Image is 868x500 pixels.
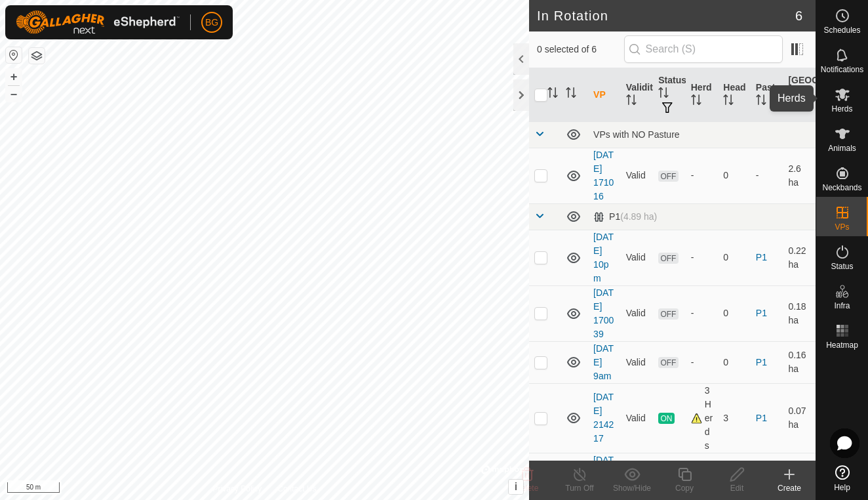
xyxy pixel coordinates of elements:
[626,96,637,107] p-sorticon: Activate to sort
[658,253,678,264] span: OFF
[783,68,816,122] th: [GEOGRAPHIC_DATA] Area
[593,392,614,444] a: [DATE] 214217
[621,230,654,285] td: Valid
[834,302,850,310] span: Infra
[509,480,523,494] button: i
[593,343,614,381] a: [DATE] 9am
[515,481,517,492] span: i
[6,47,22,63] button: Reset Map
[566,89,576,100] p-sorticon: Activate to sort
[277,483,316,495] a: Contact Us
[751,68,783,122] th: Pasture
[621,341,654,383] td: Valid
[686,68,719,122] th: Herd
[621,383,654,453] td: Valid
[711,482,763,494] div: Edit
[16,10,180,34] img: Gallagher Logo
[718,68,751,122] th: Head
[588,68,621,122] th: VP
[593,287,614,339] a: [DATE] 170039
[691,384,713,453] div: 3 Herds
[29,48,45,64] button: Map Layers
[834,484,850,491] span: Help
[831,105,852,113] span: Herds
[621,68,654,122] th: Validity
[783,148,816,203] td: 2.6 ha
[658,357,678,368] span: OFF
[718,341,751,383] td: 0
[658,482,711,494] div: Copy
[823,26,860,34] span: Schedules
[6,69,22,85] button: +
[783,285,816,341] td: 0.18 ha
[537,43,624,56] span: 0 selected of 6
[783,230,816,285] td: 0.22 ha
[593,232,614,283] a: [DATE] 10pm
[718,230,751,285] td: 0
[831,262,853,270] span: Status
[783,341,816,383] td: 0.16 ha
[621,453,654,495] td: Valid
[756,308,767,318] a: P1
[593,150,614,201] a: [DATE] 171016
[593,211,657,222] div: P1
[718,285,751,341] td: 0
[658,413,674,424] span: ON
[621,148,654,203] td: Valid
[658,171,678,182] span: OFF
[620,211,657,222] span: (4.89 ha)
[593,455,614,493] a: [DATE] 9pm
[547,89,558,100] p-sorticon: Activate to sort
[553,482,606,494] div: Turn Off
[6,86,22,102] button: –
[828,144,856,152] span: Animals
[621,285,654,341] td: Valid
[691,306,713,320] div: -
[795,6,802,26] span: 6
[835,223,849,231] span: VPs
[205,16,218,30] span: BG
[756,96,766,107] p-sorticon: Activate to sort
[783,383,816,453] td: 0.07 ha
[213,483,262,495] a: Privacy Policy
[653,68,686,122] th: Status
[658,89,669,100] p-sorticon: Activate to sort
[658,308,678,320] span: OFF
[723,96,734,107] p-sorticon: Activate to sort
[788,103,799,114] p-sorticon: Activate to sort
[822,184,861,192] span: Neckbands
[718,148,751,203] td: 0
[763,482,816,494] div: Create
[756,252,767,262] a: P1
[593,129,810,140] div: VPs with NO Pasture
[756,413,767,423] a: P1
[826,341,858,349] span: Heatmap
[691,251,713,264] div: -
[691,356,713,369] div: -
[783,453,816,495] td: 0.01 ha
[537,8,795,24] h2: In Rotation
[718,453,751,495] td: 0
[751,148,783,203] td: -
[691,169,713,182] div: -
[624,35,783,63] input: Search (S)
[821,66,863,73] span: Notifications
[606,482,658,494] div: Show/Hide
[718,383,751,453] td: 3
[756,357,767,367] a: P1
[691,96,701,107] p-sorticon: Activate to sort
[816,460,868,497] a: Help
